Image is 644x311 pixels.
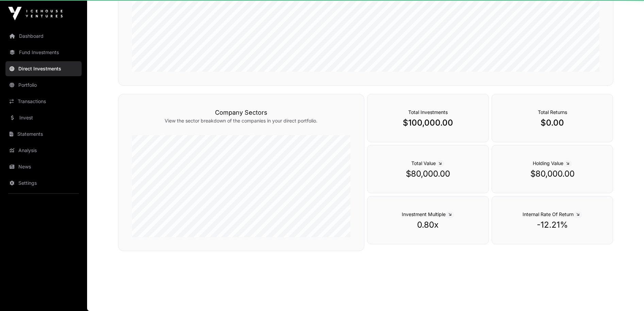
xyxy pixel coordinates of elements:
p: -12.21% [506,219,599,230]
span: Investment Multiple [402,211,454,217]
a: Transactions [5,94,82,109]
p: $100,000.00 [381,117,475,128]
p: 0.80x [381,219,475,230]
span: Total Investments [408,109,448,115]
p: $0.00 [506,117,599,128]
iframe: Chat Widget [610,278,644,311]
p: $80,000.00 [506,168,599,179]
a: News [5,159,82,174]
p: $80,000.00 [381,168,475,179]
a: Portfolio [5,78,82,93]
a: Fund Investments [5,45,82,60]
span: Total Returns [538,109,567,115]
span: Holding Value [533,160,572,166]
a: Direct Investments [5,61,82,76]
a: Invest [5,110,82,125]
img: Icehouse Ventures Logo [8,7,63,20]
p: View the sector breakdown of the companies in your direct portfolio. [132,117,350,124]
a: Analysis [5,143,82,158]
a: Dashboard [5,29,82,44]
a: Settings [5,176,82,191]
span: Total Value [411,160,444,166]
h3: Company Sectors [132,108,350,117]
span: Internal Rate Of Return [523,211,582,217]
a: Statements [5,127,82,142]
